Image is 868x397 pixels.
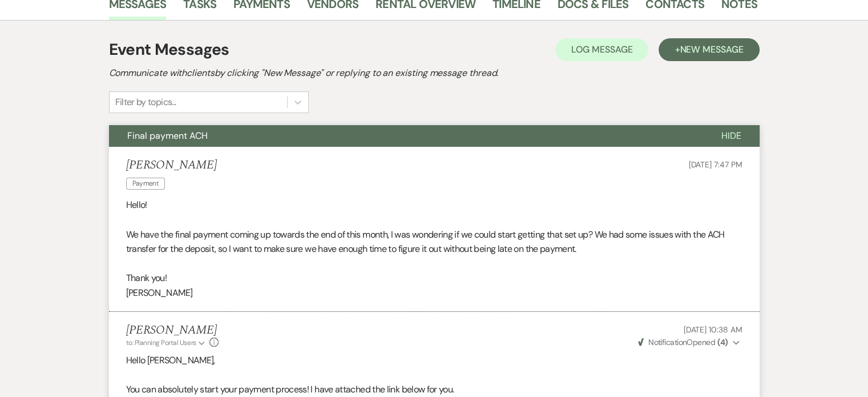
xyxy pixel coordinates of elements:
[648,337,687,347] span: Notification
[571,43,632,55] span: Log Message
[680,43,743,55] span: New Message
[126,198,742,212] p: Hello!
[684,324,742,335] span: [DATE] 10:38 AM
[109,125,703,147] button: Final payment ACH
[659,38,759,61] button: +New Message
[721,130,741,142] span: Hide
[126,382,742,397] p: You can absolutely start your payment process! I have attached the link below for you.
[688,159,742,170] span: [DATE] 7:47 PM
[127,130,208,142] span: Final payment ACH
[717,337,728,347] strong: ( 4 )
[126,158,217,173] h5: [PERSON_NAME]
[126,338,207,348] button: to: Planning Portal Users
[638,337,728,347] span: Opened
[126,338,196,347] span: to: Planning Portal Users
[109,66,760,80] h2: Communicate with clients by clicking "New Message" or replying to an existing message thread.
[126,178,165,190] span: Payment
[126,271,742,286] p: Thank you!
[109,38,229,62] h1: Event Messages
[126,353,742,368] p: Hello [PERSON_NAME],
[126,227,742,256] p: We have the final payment coming up towards the end of this month, I was wondering if we could st...
[126,286,742,300] p: [PERSON_NAME]
[703,125,760,147] button: Hide
[115,95,176,109] div: Filter by topics...
[636,336,742,348] button: NotificationOpened (4)
[126,323,219,338] h5: [PERSON_NAME]
[555,38,648,61] button: Log Message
